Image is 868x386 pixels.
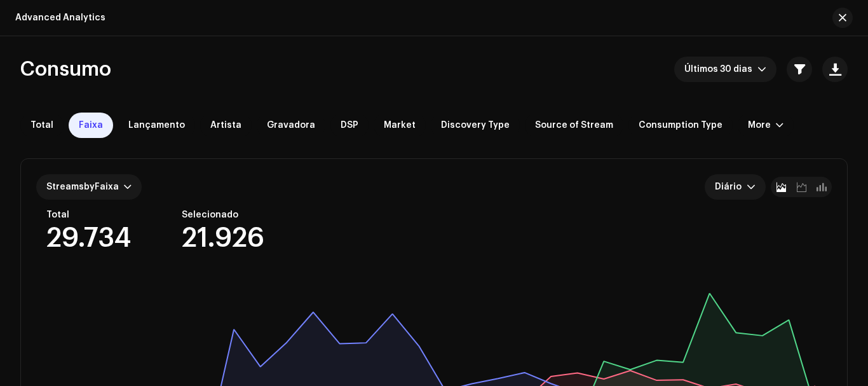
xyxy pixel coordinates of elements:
[441,120,510,130] span: Discovery Type
[535,120,613,130] span: Source of Stream
[267,120,315,130] span: Gravadora
[757,57,766,82] div: dropdown trigger
[748,120,771,130] div: More
[341,120,358,130] span: DSP
[715,174,747,200] span: Diário
[384,120,416,130] span: Market
[684,57,757,82] span: Últimos 30 dias
[639,120,722,130] span: Consumption Type
[747,174,756,200] div: dropdown trigger
[210,120,241,130] span: Artista
[182,210,264,220] div: Selecionado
